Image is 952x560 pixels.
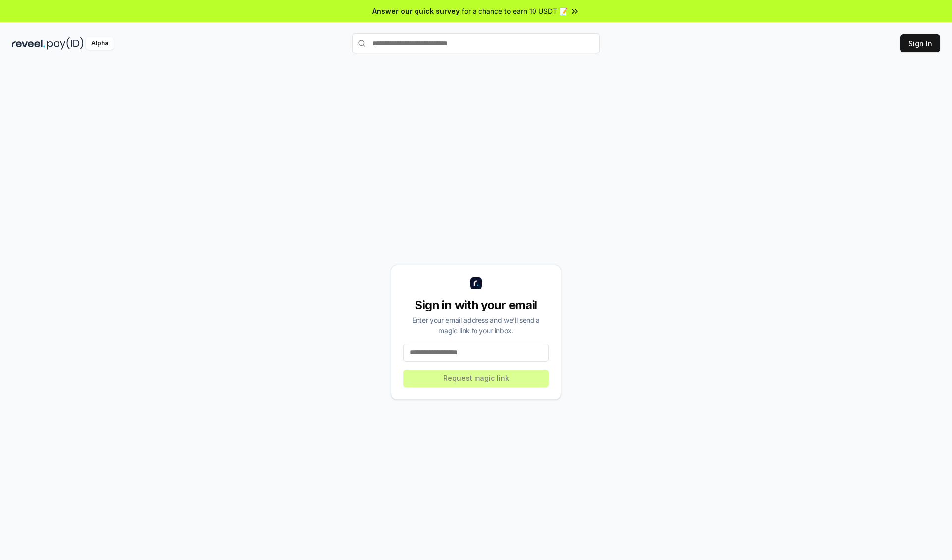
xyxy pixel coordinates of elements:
span: Answer our quick survey [372,6,460,16]
img: logo_small [470,277,482,289]
div: Sign in with your email [403,297,549,313]
button: Sign In [900,34,940,52]
div: Alpha [86,37,114,50]
div: Enter your email address and we’ll send a magic link to your inbox. [403,315,549,336]
img: pay_id [47,37,84,50]
span: for a chance to earn 10 USDT 📝 [462,6,568,16]
img: reveel_dark [12,37,45,50]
